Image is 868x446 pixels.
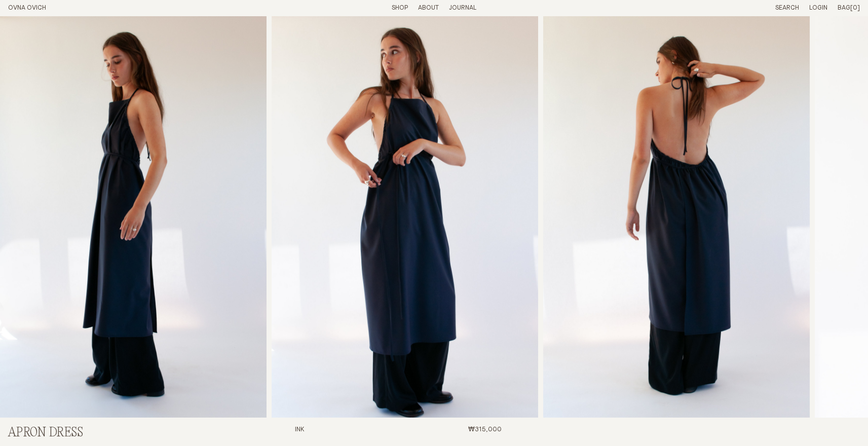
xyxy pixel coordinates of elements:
[272,16,538,418] img: Apron Dress
[850,5,860,11] span: [0]
[775,5,799,11] a: Search
[838,5,850,11] span: Bag
[8,426,215,440] h2: Apron Dress
[543,16,810,418] img: Apron Dress
[809,5,827,11] a: Login
[392,5,408,11] a: Shop
[449,5,476,11] a: Journal
[8,5,46,11] a: Home
[418,4,439,13] summary: About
